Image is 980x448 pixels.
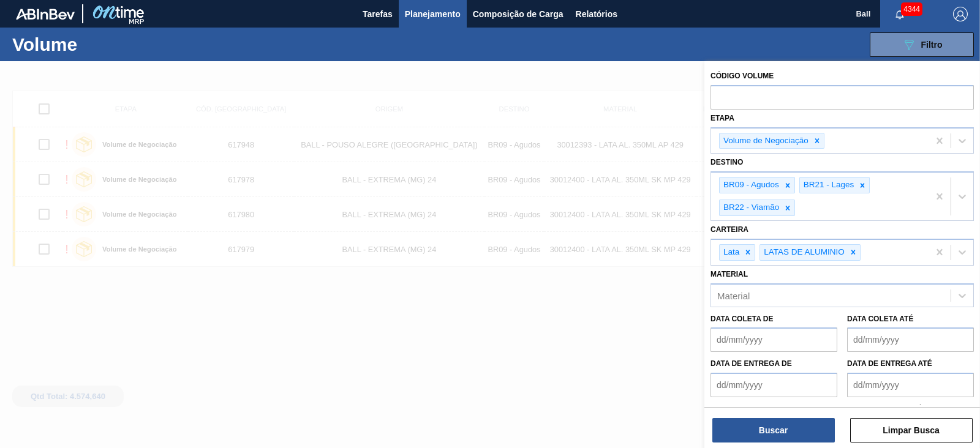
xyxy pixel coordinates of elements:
[710,158,743,166] label: Destino
[576,7,617,21] span: Relatórios
[720,245,741,260] div: Lata
[720,200,781,215] div: BR22 - Viamão
[800,177,856,193] div: BR21 - Lages
[870,32,974,57] button: Filtro
[847,327,974,352] input: dd/mm/yyyy
[710,327,837,352] input: dd/mm/yyyy
[847,400,974,418] label: Hora entrega até
[16,9,75,20] img: TNhmsLtSVTkK8tSr43FrP2fwEKptu5GPRR3wAAAABJRU5ErkJggg==
[710,225,748,234] label: Carteira
[847,373,974,397] input: dd/mm/yyyy
[953,7,968,21] img: Logout
[710,270,748,278] label: Material
[847,315,913,323] label: Data coleta até
[710,400,837,418] label: Hora entrega de
[710,373,837,397] input: dd/mm/yyyy
[12,37,190,51] h1: Volume
[363,7,393,21] span: Tarefas
[710,359,792,368] label: Data de Entrega de
[720,133,810,149] div: Volume de Negociação
[710,114,734,122] label: Etapa
[720,177,781,193] div: BR09 - Agudos
[710,72,774,80] label: Código Volume
[405,7,461,21] span: Planejamento
[760,245,846,260] div: LATAS DE ALUMINIO
[901,2,922,16] span: 4344
[880,6,919,23] button: Notificações
[473,7,563,21] span: Composição de Carga
[717,290,750,301] div: Material
[847,359,932,368] label: Data de Entrega até
[710,315,773,323] label: Data coleta de
[921,40,943,50] span: Filtro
